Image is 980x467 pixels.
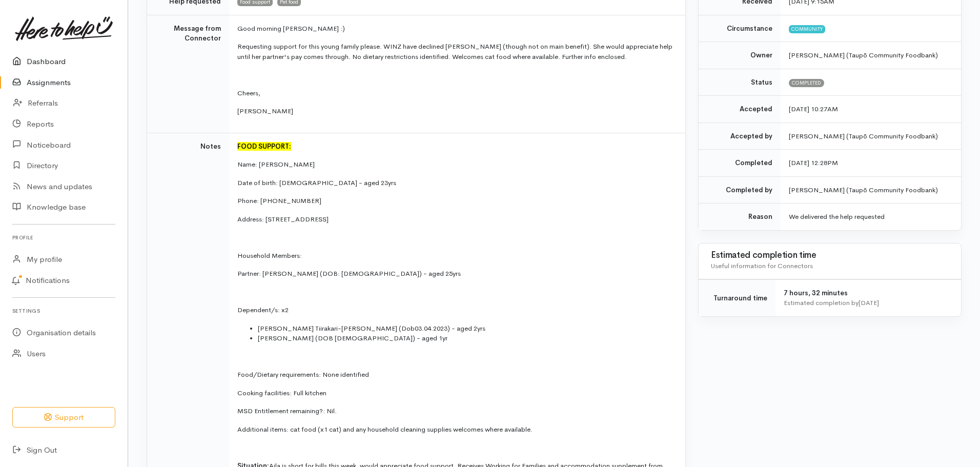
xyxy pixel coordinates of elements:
p: Name: [PERSON_NAME] [237,159,673,170]
td: Circumstance [699,15,781,42]
p: MSD Entitlement remaining?: Nil. [237,406,673,416]
time: [DATE] [859,298,879,307]
td: Accepted by [699,123,781,150]
td: [PERSON_NAME] (Taupō Community Foodbank) [781,176,961,204]
td: Reason [699,204,781,230]
span: Community [789,25,825,33]
td: Message from Connector [147,15,229,133]
td: Status [699,69,781,96]
td: Completed [699,150,781,177]
div: Estimated completion by [784,298,949,308]
p: Additional items: cat food (x1 cat) and any household cleaning supplies welcomes where available. [237,424,673,435]
p: Partner: [PERSON_NAME] (DOB: [DEMOGRAPHIC_DATA]) - aged 25yrs [237,269,673,279]
p: Cooking facilities: Full kitchen [237,388,673,398]
p: Cheers, [237,88,673,98]
p: Household Members: [237,251,673,261]
p: Requesting support for this young family please. WINZ have declined [PERSON_NAME] (though not on ... [237,42,673,62]
h6: Profile [12,231,115,245]
td: Accepted [699,96,781,123]
h3: Estimated completion time [711,251,949,260]
p: Dependent/s: x2 [237,305,673,315]
td: Owner [699,42,781,69]
td: We delivered the help requested [781,204,961,230]
p: Date of birth: [DEMOGRAPHIC_DATA] - aged 23yrs [237,178,673,188]
time: [DATE] 12:28PM [789,158,838,167]
p: Food/Dietary requirements: None identified [237,370,673,380]
span: Useful information for Connectors [711,261,813,270]
button: Support [12,407,115,428]
h6: Settings [12,304,115,318]
span: Completed [789,79,824,87]
p: Good morning [PERSON_NAME] :) [237,24,673,34]
span: 7 hours, 32 minutes [784,289,848,297]
td: [PERSON_NAME] (Taupō Community Foodbank) [781,123,961,150]
td: Completed by [699,176,781,204]
time: [DATE] 10:27AM [789,105,838,113]
font: FOOD SUPPORT: [237,142,291,151]
span: [PERSON_NAME] (Taupō Community Foodbank) [789,51,938,59]
td: Turnaround time [699,279,775,316]
li: [PERSON_NAME] (DOB [DEMOGRAPHIC_DATA]) - aged 1yr [258,333,673,343]
p: [PERSON_NAME] [237,106,673,116]
p: Address: [STREET_ADDRESS] [237,214,673,225]
p: Phone: [PHONE_NUMBER] [237,196,673,206]
li: [PERSON_NAME] Tiirakari-[PERSON_NAME] (Dob03.04.2023) - aged 2yrs [258,323,673,334]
